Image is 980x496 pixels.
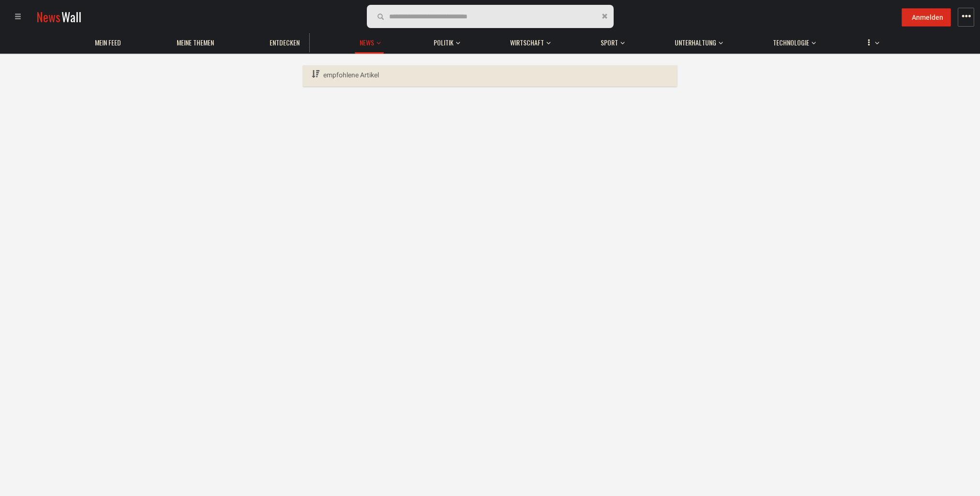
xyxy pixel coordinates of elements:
[95,38,121,47] span: Mein Feed
[675,38,716,47] span: Unterhaltung
[912,14,943,21] span: Anmelden
[323,71,379,79] span: empfohlene Artikel
[505,33,549,52] a: Wirtschaft
[36,8,60,26] span: News
[768,33,814,52] a: Technologie
[773,38,809,47] span: Technologie
[768,29,816,52] button: Technologie
[270,38,300,47] span: Entdecken
[355,33,379,52] a: News
[61,8,81,26] span: Wall
[596,29,625,52] button: Sport
[601,38,618,47] span: Sport
[510,38,544,47] span: Wirtschaft
[429,29,460,52] button: Politik
[902,8,951,27] button: Anmelden
[355,29,384,54] button: News
[310,65,380,85] a: empfohlene Artikel
[434,38,453,47] span: Politik
[177,38,214,47] span: Meine Themen
[596,33,623,52] a: Sport
[360,38,374,47] span: News
[670,29,723,52] button: Unterhaltung
[429,33,458,52] a: Politik
[36,8,81,26] a: NewsWall
[505,29,551,52] button: Wirtschaft
[670,33,721,52] a: Unterhaltung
